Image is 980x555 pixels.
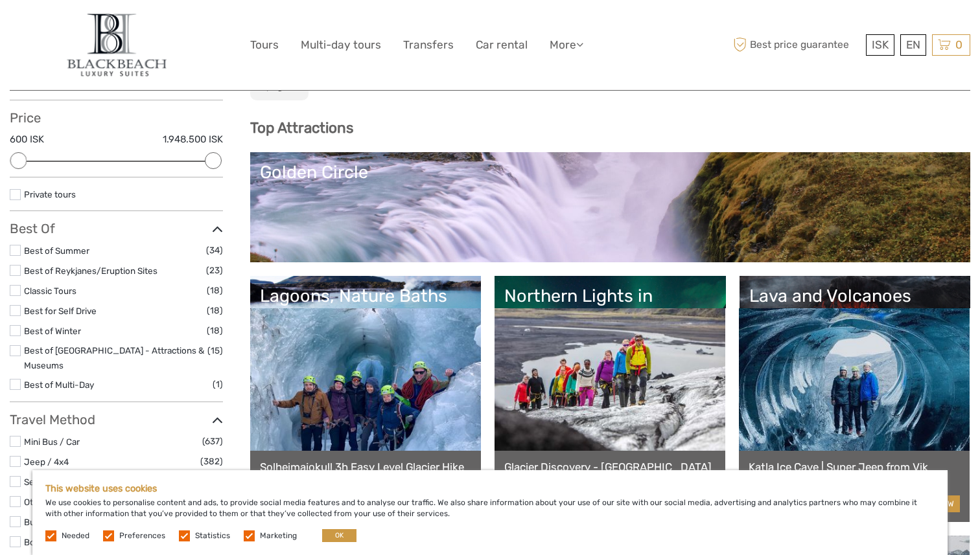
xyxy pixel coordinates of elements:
a: Boat [24,537,43,547]
b: Top Attractions [250,119,353,137]
span: ISK [872,38,889,51]
a: Best of [GEOGRAPHIC_DATA] - Attractions & Museums [24,345,204,370]
label: 1.948.500 ISK [163,133,223,146]
label: Preferences [119,530,165,541]
div: Lava and Volcanoes [749,286,961,306]
span: 0 [953,38,964,51]
div: EN [900,34,926,56]
a: Jeep / 4x4 [24,457,69,467]
a: Best of Multi-Day [24,379,94,390]
span: (18) [207,323,223,338]
a: Classic Tours [24,286,76,296]
a: Bus [24,517,40,527]
a: Self-Drive [24,477,65,487]
a: Northern Lights in [GEOGRAPHIC_DATA] [504,286,716,376]
div: Northern Lights in [GEOGRAPHIC_DATA] [504,286,716,328]
a: Lava and Volcanoes [749,286,961,376]
a: Multi-day tours [301,36,381,54]
label: 600 ISK [10,133,44,146]
a: Mini Bus / Car [24,436,80,447]
label: Statistics [195,530,230,541]
p: We're away right now. Please check back later! [18,23,146,33]
div: We use cookies to personalise content and ads, to provide social media features and to analyse ou... [32,470,948,555]
button: OK [322,529,356,542]
span: (23) [206,263,223,278]
a: Other / Non-Travel [24,497,99,507]
a: More [550,36,583,54]
span: (18) [207,283,223,298]
a: Golden Circle [260,162,961,253]
a: Solheimajokull 3h Easy Level Glacier Hike [260,460,471,473]
div: Golden Circle [260,162,961,183]
h3: Travel Method [10,412,223,427]
span: (34) [206,243,223,258]
span: (1) [213,377,223,392]
h3: Best Of [10,221,223,236]
a: Lagoons, Nature Baths and Spas [260,286,472,376]
label: Marketing [260,530,297,541]
span: (637) [202,434,223,449]
label: Needed [62,530,89,541]
span: Best price guarantee [730,34,863,56]
h3: Price [10,110,223,126]
span: (18) [207,303,223,318]
a: Best of Summer [24,245,89,256]
a: Car rental [476,36,528,54]
a: Tours [250,36,279,54]
a: Glacier Discovery - [GEOGRAPHIC_DATA] [504,460,716,473]
a: Transfers [403,36,454,54]
a: Katla Ice Cave | Super Jeep from Vik [749,460,960,473]
button: Open LiveChat chat widget [149,20,165,36]
a: Best of Reykjanes/Eruption Sites [24,266,157,276]
a: Private tours [24,189,76,199]
div: Lagoons, Nature Baths and Spas [260,286,472,328]
span: (15) [207,343,223,358]
span: (382) [200,454,223,469]
a: Best of Winter [24,326,81,336]
h5: This website uses cookies [45,483,935,494]
a: Best for Self Drive [24,306,97,316]
img: 821-d0172702-669c-46bc-8e7c-1716aae4eeb1_logo_big.jpg [60,10,172,80]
